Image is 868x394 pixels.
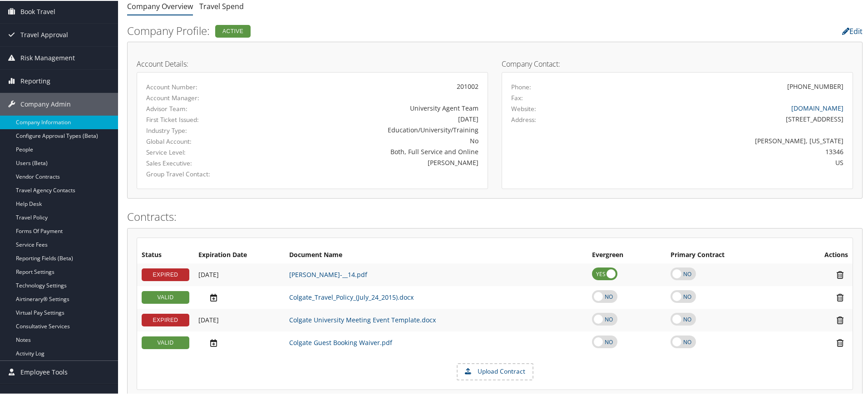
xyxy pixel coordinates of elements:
div: No [261,135,478,145]
div: Add/Edit Date [198,292,280,302]
label: Fax: [511,92,523,102]
label: Account Number: [146,82,248,91]
span: Company Admin [20,92,71,115]
span: Employee Tools [20,360,68,383]
th: Document Name [285,246,587,263]
div: [PERSON_NAME], [US_STATE] [598,135,844,145]
div: VALID [142,336,189,348]
div: US [598,157,844,166]
div: [DATE] [261,113,478,123]
a: Edit [842,25,863,35]
div: Education/University/Training [261,124,478,134]
label: Address: [511,114,536,123]
span: Travel Approval [20,23,68,45]
div: Add/Edit Date [198,315,280,323]
label: Global Account: [146,136,248,145]
a: Colgate_Travel_Policy_(July_24_2015).docx [289,292,414,301]
div: University Agent Team [261,102,478,112]
span: Reporting [20,69,50,92]
th: Expiration Date [194,246,285,263]
label: Group Travel Contact: [146,169,248,178]
div: EXPIRED [142,268,189,280]
div: VALID [142,290,189,303]
th: Actions [789,246,853,263]
th: Primary Contract [666,246,789,263]
a: Travel Spend [199,0,244,10]
label: Sales Executive: [146,158,248,167]
label: First Ticket Issued: [146,114,248,123]
i: Remove Contract [832,315,848,324]
a: Colgate Guest Booking Waiver.pdf [289,337,392,346]
div: Add/Edit Date [198,337,280,347]
label: Website: [511,103,536,112]
label: Phone: [511,82,531,91]
a: Colgate University Meeting Event Template.docx [289,315,436,323]
i: Remove Contract [832,337,848,347]
span: [DATE] [198,315,219,323]
h4: Account Details: [137,59,488,67]
label: Advisor Team: [146,103,248,112]
h2: Contracts: [127,208,863,224]
th: Evergreen [587,246,666,263]
label: Account Manager: [146,92,248,102]
div: Active [215,24,251,37]
i: Remove Contract [832,292,848,302]
th: Status [137,246,194,263]
div: 13346 [598,146,844,156]
span: Risk Management [20,46,75,68]
div: EXPIRED [142,313,189,326]
h2: Company Profile: [127,22,613,38]
i: Remove Contract [832,269,848,279]
label: Service Level: [146,147,248,156]
div: Add/Edit Date [198,270,280,278]
a: Company Overview [127,0,193,10]
div: [PHONE_NUMBER] [787,81,843,90]
div: [STREET_ADDRESS] [598,113,844,123]
span: [DATE] [198,269,219,278]
div: 201002 [261,81,478,90]
a: [DOMAIN_NAME] [791,103,843,112]
div: [PERSON_NAME] [261,157,478,166]
label: Industry Type: [146,125,248,134]
h4: Company Contact: [502,59,853,67]
a: [PERSON_NAME]-__14.pdf [289,269,367,278]
div: Both, Full Service and Online [261,146,478,156]
label: Upload Contract [458,363,533,379]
